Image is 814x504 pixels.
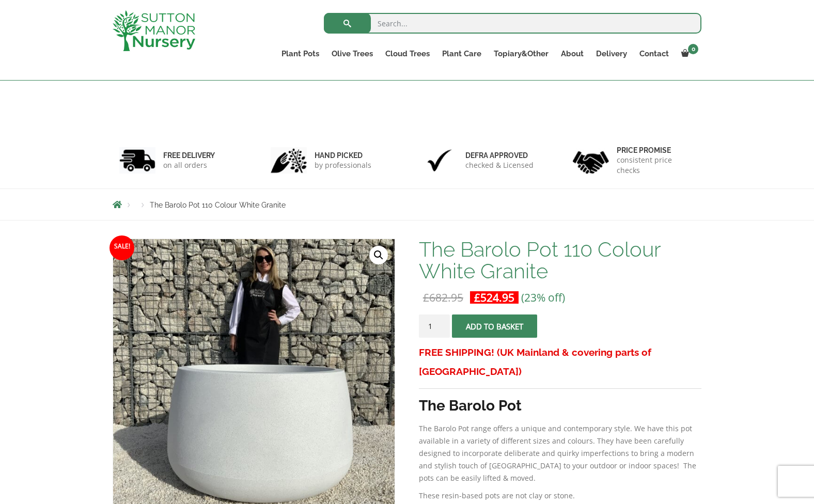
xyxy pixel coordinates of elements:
[150,201,286,209] span: The Barolo Pot 110 Colour White Granite
[488,46,555,61] a: Topiary&Other
[474,290,514,305] bdi: 524.95
[325,46,379,61] a: Olive Trees
[617,146,695,155] h6: Price promise
[423,290,463,305] bdi: 682.95
[275,46,325,61] a: Plant Pots
[675,46,701,61] a: 0
[421,147,458,174] img: 3.jpg
[617,155,695,176] p: consistent price checks
[113,10,195,51] img: logo
[688,44,698,54] span: 0
[590,46,633,61] a: Delivery
[419,239,701,282] h1: The Barolo Pot 110 Colour White Granite
[452,314,537,338] button: Add to basket
[436,46,488,61] a: Plant Care
[465,160,534,170] p: checked & Licensed
[521,290,565,305] span: (23% off)
[315,151,371,160] h6: hand picked
[419,397,522,414] strong: The Barolo Pot
[419,314,450,338] input: Product quantity
[423,290,429,305] span: £
[633,46,675,61] a: Contact
[324,13,701,34] input: Search...
[419,422,701,484] p: The Barolo Pot range offers a unique and contemporary style. We have this pot available in a vari...
[555,46,590,61] a: About
[379,46,436,61] a: Cloud Trees
[573,145,609,176] img: 4.jpg
[315,160,371,170] p: by professionals
[163,151,215,160] h6: FREE DELIVERY
[369,246,388,264] a: View full-screen image gallery
[113,200,701,209] nav: Breadcrumbs
[465,151,534,160] h6: Defra approved
[419,490,701,502] p: These resin-based pots are not clay or stone.
[109,235,134,260] span: Sale!
[474,290,480,305] span: £
[419,343,701,381] h3: FREE SHIPPING! (UK Mainland & covering parts of [GEOGRAPHIC_DATA])
[163,160,215,170] p: on all orders
[271,147,307,174] img: 2.jpg
[119,147,155,174] img: 1.jpg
